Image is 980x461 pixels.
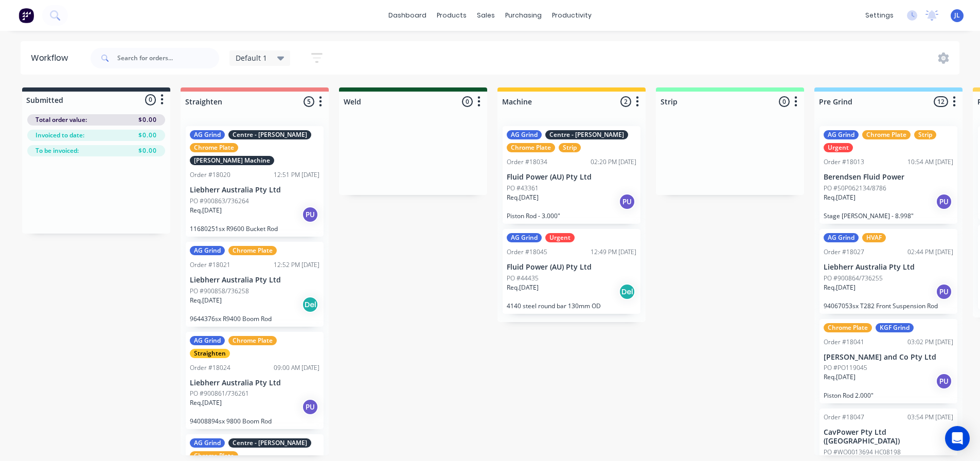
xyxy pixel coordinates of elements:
[824,448,901,457] p: PO #WO0013694 HC08198
[824,173,953,182] p: Berendsen Fluid Power
[228,336,277,345] div: Chrome Plate
[559,143,581,152] div: Strip
[819,126,957,224] div: AG GrindChrome PlateStripUrgentOrder #1801310:54 AM [DATE]Berendsen Fluid PowerPO #50P062134/8786...
[190,296,222,305] p: Req. [DATE]
[190,206,222,215] p: Req. [DATE]
[190,143,238,152] div: Chrome Plate
[302,206,318,223] div: PU
[819,229,957,314] div: AG GrindHVAFOrder #1802702:44 PM [DATE]Liebherr Australia Pty LtdPO #900864/736255Req.[DATE]PU940...
[186,242,324,327] div: AG GrindChrome PlateOrder #1802112:52 PM [DATE]Liebherr Australia Pty LtdPO #900858/736258Req.[DA...
[824,338,864,347] div: Order #18041
[190,363,230,373] div: Order #18024
[507,302,636,310] p: 4140 steel round bar 130mm OD
[824,363,867,373] p: PO #PO119045
[507,173,636,182] p: Fluid Power (AU) Pty Ltd
[507,247,547,257] div: Order #18045
[824,247,864,257] div: Order #18027
[591,157,636,167] div: 02:20 PM [DATE]
[507,193,539,202] p: Req. [DATE]
[228,438,311,448] div: Centre - [PERSON_NAME]
[35,131,84,140] span: Invoiced to date:
[138,146,157,155] span: $0.00
[500,8,547,23] div: purchasing
[824,157,864,167] div: Order #18013
[383,8,432,23] a: dashboard
[824,274,883,283] p: PO #900864/736255
[228,246,277,255] div: Chrome Plate
[190,276,319,285] p: Liebherr Australia Pty Ltd
[824,130,859,139] div: AG Grind
[824,323,872,332] div: Chrome Plate
[824,263,953,272] p: Liebherr Australia Pty Ltd
[824,193,856,202] p: Req. [DATE]
[186,126,324,237] div: AG GrindCentre - [PERSON_NAME]Chrome Plate[PERSON_NAME] MachineOrder #1802012:51 PM [DATE]Liebher...
[824,184,886,193] p: PO #50P062134/8786
[138,131,157,140] span: $0.00
[936,283,952,300] div: PU
[545,233,575,242] div: Urgent
[190,336,225,345] div: AG Grind
[507,263,636,272] p: Fluid Power (AU) Pty Ltd
[824,233,859,242] div: AG Grind
[507,184,539,193] p: PO #43361
[824,373,856,382] p: Req. [DATE]
[907,247,953,257] div: 02:44 PM [DATE]
[862,233,886,242] div: HVAF
[945,426,970,451] div: Open Intercom Messenger
[507,157,547,167] div: Order #18034
[35,146,79,155] span: To be invoiced:
[914,130,936,139] div: Strip
[274,260,319,270] div: 12:52 PM [DATE]
[190,260,230,270] div: Order #18021
[190,287,249,296] p: PO #900858/736258
[507,130,542,139] div: AG Grind
[936,373,952,389] div: PU
[19,8,34,23] img: Factory
[190,246,225,255] div: AG Grind
[190,197,249,206] p: PO #900863/736264
[907,157,953,167] div: 10:54 AM [DATE]
[507,233,542,242] div: AG Grind
[907,338,953,347] div: 03:02 PM [DATE]
[860,8,899,23] div: settings
[190,417,319,425] p: 94008894sx 9800 Boom Rod
[819,319,957,404] div: Chrome PlateKGF GrindOrder #1804103:02 PM [DATE][PERSON_NAME] and Co Pty LtdPO #PO119045Req.[DATE...
[619,193,635,210] div: PU
[190,170,230,180] div: Order #18020
[907,413,953,422] div: 03:54 PM [DATE]
[507,143,555,152] div: Chrome Plate
[824,413,864,422] div: Order #18047
[236,52,267,63] span: Default 1
[190,225,319,233] p: 11680251sx R9600 Bucket Rod
[190,379,319,387] p: Liebherr Australia Pty Ltd
[432,8,472,23] div: products
[824,302,953,310] p: 94067053sx T282 Front Suspension Rod
[274,363,319,373] div: 09:00 AM [DATE]
[190,315,319,323] p: 9644376sx R9400 Boom Rod
[138,115,157,125] span: $0.00
[547,8,597,23] div: productivity
[35,115,87,125] span: Total order value:
[190,398,222,407] p: Req. [DATE]
[472,8,500,23] div: sales
[117,48,219,68] input: Search for orders...
[876,323,914,332] div: KGF Grind
[824,392,953,399] p: Piston Rod 2.000"
[228,130,311,139] div: Centre - [PERSON_NAME]
[190,186,319,194] p: Liebherr Australia Pty Ltd
[824,212,953,220] p: Stage [PERSON_NAME] - 8.998"
[824,283,856,292] p: Req. [DATE]
[507,212,636,220] p: Piston Rod - 3.000"
[190,156,274,165] div: [PERSON_NAME] Machine
[31,52,73,64] div: Workflow
[186,332,324,430] div: AG GrindChrome PlateStraightenOrder #1802409:00 AM [DATE]Liebherr Australia Pty LtdPO #900861/736...
[302,399,318,415] div: PU
[824,428,953,446] p: CavPower Pty Ltd ([GEOGRAPHIC_DATA])
[190,130,225,139] div: AG Grind
[824,353,953,362] p: [PERSON_NAME] and Co Pty Ltd
[190,389,249,398] p: PO #900861/736261
[274,170,319,180] div: 12:51 PM [DATE]
[862,130,911,139] div: Chrome Plate
[954,11,960,20] span: JL
[507,274,539,283] p: PO #44435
